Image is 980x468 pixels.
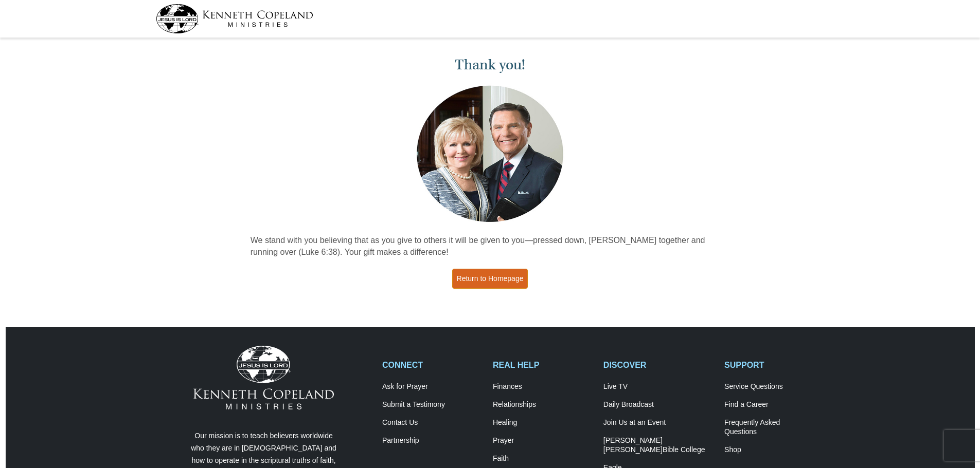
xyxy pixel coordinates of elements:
a: Relationships [493,400,593,409]
span: Bible College [663,445,705,454]
a: Finances [493,382,593,391]
a: Healing [493,418,593,427]
a: Join Us at an Event [603,418,714,427]
img: Kenneth Copeland Ministries [193,346,334,409]
a: Live TV [603,382,714,391]
a: Service Questions [724,382,824,391]
p: We stand with you believing that as you give to others it will be given to you—pressed down, [PER... [251,235,730,258]
a: Partnership [382,436,482,445]
a: Ask for Prayer [382,382,482,391]
h2: SUPPORT [724,360,824,370]
a: Contact Us [382,418,482,427]
h2: DISCOVER [603,360,714,370]
a: Frequently AskedQuestions [724,418,824,437]
a: Find a Career [724,400,824,409]
h2: REAL HELP [493,360,593,370]
a: Shop [724,445,824,455]
a: [PERSON_NAME] [PERSON_NAME]Bible College [603,436,714,455]
a: Return to Homepage [452,269,528,289]
a: Faith [493,454,593,463]
h2: CONNECT [382,360,482,370]
img: Kenneth and Gloria [414,83,566,224]
a: Daily Broadcast [603,400,714,409]
a: Prayer [493,436,593,445]
a: Submit a Testimony [382,400,482,409]
img: kcm-header-logo.svg [156,4,313,33]
h1: Thank you! [251,57,730,73]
